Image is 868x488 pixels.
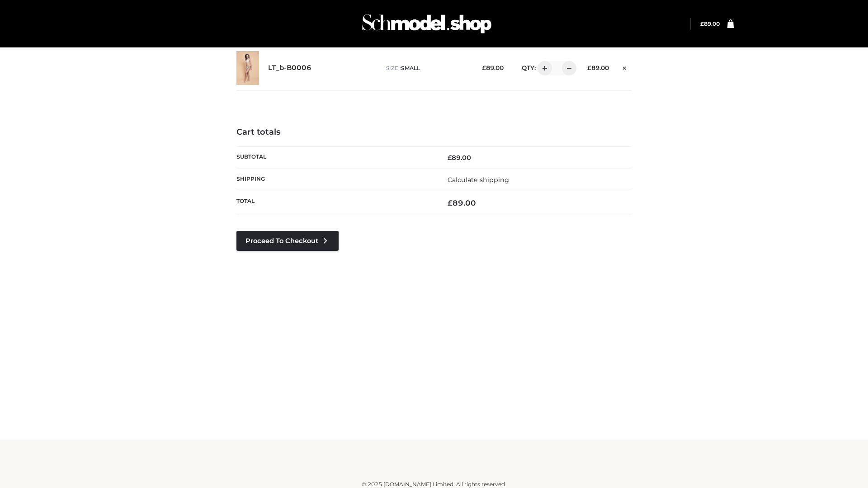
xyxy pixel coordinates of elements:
th: Subtotal [236,146,434,169]
th: Total [236,191,434,215]
span: £ [587,64,591,71]
a: Proceed to Checkout [236,231,339,251]
span: £ [482,64,486,71]
h4: Cart totals [236,127,632,137]
a: Calculate shipping [448,176,509,184]
p: size : [386,64,468,72]
a: Remove this item [618,61,632,73]
bdi: 89.00 [448,198,476,207]
div: QTY: [513,61,573,75]
bdi: 89.00 [700,20,720,27]
img: Schmodel Admin 964 [359,6,495,42]
span: £ [448,154,452,162]
a: £89.00 [700,20,720,27]
th: Shipping [236,169,434,191]
span: SMALL [401,65,420,71]
span: £ [700,20,704,27]
a: LT_b-B0006 [268,64,311,72]
span: £ [448,198,453,207]
bdi: 89.00 [448,154,471,162]
bdi: 89.00 [482,64,504,71]
bdi: 89.00 [587,64,609,71]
